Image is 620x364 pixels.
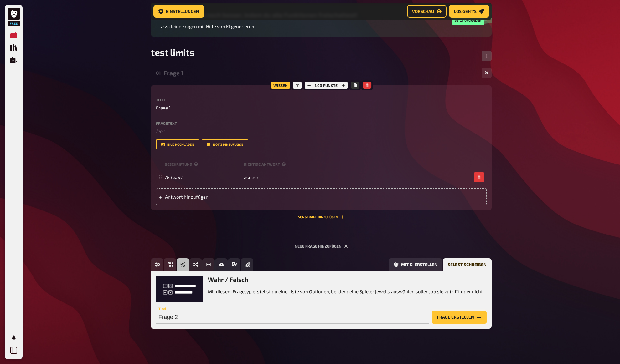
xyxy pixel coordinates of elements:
[270,80,292,90] div: Wissen
[177,258,189,271] button: Wahr / Falsch
[165,162,241,167] small: Beschriftung
[244,162,287,167] small: Richtige Antwort
[153,5,204,18] a: Einstellungen
[215,258,228,271] button: Bild-Antwort
[244,174,260,180] span: asdasd
[156,311,429,324] input: Titel
[158,23,256,29] span: Lass deine Fragen mit Hilfe von KI generieren!
[151,258,163,271] button: Freitext Eingabe
[156,139,199,149] button: Bild hochladen
[202,258,215,271] button: Schätzfrage
[351,82,359,89] button: Kopieren
[8,54,20,66] a: Einblendungen
[389,258,442,271] button: Mit KI erstellen
[156,104,171,111] span: Frage 1
[443,258,492,271] button: Selbst schreiben
[8,22,19,25] span: Free
[228,258,240,271] button: Prosa (Langtext)
[164,258,176,271] button: Einfachauswahl
[163,69,477,77] div: Frage 1
[482,51,492,61] button: Reihenfolge anpassen
[165,174,183,180] i: Antwort
[432,311,487,324] button: Frage erstellen
[303,80,349,90] div: 1.00 Punkte
[151,47,194,58] span: test limits
[449,5,489,18] a: Los geht's
[189,258,202,271] button: Sortierfrage
[208,276,484,283] h3: Wahr / Falsch
[8,29,20,41] a: Meine Quizze
[202,139,248,149] button: Notiz hinzufügen
[8,41,20,54] a: Quiz Sammlung
[454,9,477,13] span: Los geht's
[156,98,487,102] label: Titel
[236,234,406,253] div: Neue Frage hinzufügen
[298,215,344,219] button: Songfrage hinzufügen
[452,15,484,25] button: Jetzt upgraden
[412,9,434,13] span: Vorschau
[208,288,484,295] p: Mit diesem Fragetyp erstellst du eine Liste von Optionen, bei der deine Spieler jeweils auswählen...
[165,194,262,200] span: Antwort hinzufügen
[241,258,253,271] button: Offline Frage
[8,331,20,344] a: Mein Konto
[156,121,487,125] label: Fragetext
[156,70,161,76] div: 01
[407,5,447,18] a: Vorschau
[166,9,199,13] span: Einstellungen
